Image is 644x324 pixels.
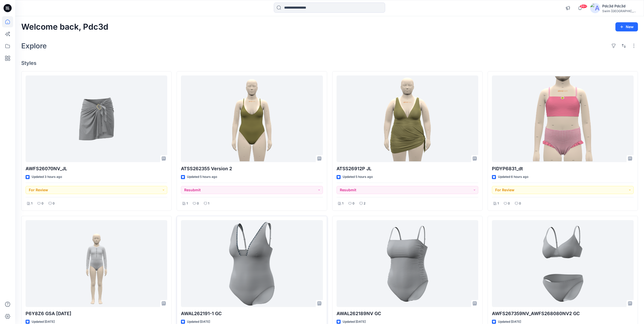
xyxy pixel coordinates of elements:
p: 0 [53,201,55,206]
div: Swim [GEOGRAPHIC_DATA] [602,9,638,13]
p: 0 [352,201,355,206]
a: AWFS267359NV_AWFS268080NV2 GC [492,220,634,307]
h2: Welcome back, Pdc3d [21,22,108,32]
p: 1 [497,201,499,206]
p: AWAL262189NV GC [337,310,478,317]
p: 0 [197,201,199,206]
a: AWAL262189NV GC [337,220,478,307]
p: Updated 5 hours ago [343,174,373,180]
a: ATSS262355 Version 2 [181,75,323,162]
button: New [615,22,638,31]
p: 1 [342,201,343,206]
p: 1 [208,201,209,206]
div: Pdc3d Pdc3d [602,3,638,9]
p: 0 [519,201,521,206]
img: avatar [590,3,600,13]
p: 1 [186,201,188,206]
p: Updated 6 hours ago [498,174,528,180]
h2: Explore [21,42,47,50]
p: Updated 5 hours ago [187,174,217,180]
p: ATSS262355 Version 2 [181,165,323,172]
p: P6Y8Z6 GSA [DATE] [26,310,167,317]
a: ATSS26912P JL [337,75,478,162]
p: AWFS267359NV_AWFS268080NV2 GC [492,310,634,317]
p: 1 [31,201,32,206]
p: PIDYP6831_dt [492,165,634,172]
p: Updated 3 hours ago [32,174,62,180]
span: 99+ [580,4,587,8]
a: AWAL262191-1 GC [181,220,323,307]
a: PIDYP6831_dt [492,75,634,162]
a: AWFS26070NV_JL [26,75,167,162]
p: ATSS26912P JL [337,165,478,172]
p: 2 [364,201,365,206]
h4: Styles [21,60,638,66]
p: 0 [508,201,510,206]
p: 0 [41,201,44,206]
p: AWAL262191-1 GC [181,310,323,317]
p: AWFS26070NV_JL [26,165,167,172]
a: P6Y8Z6 GSA 2025.09.02 [26,220,167,307]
